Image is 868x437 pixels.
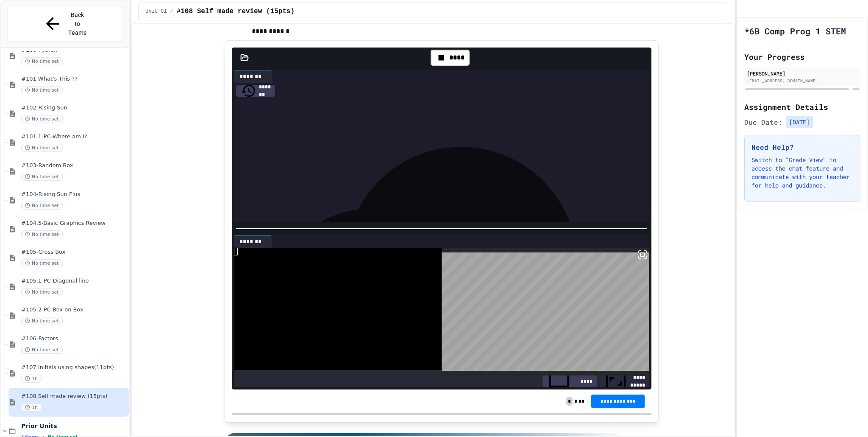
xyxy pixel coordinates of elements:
span: No time set [21,57,63,65]
span: No time set [21,144,63,152]
span: 1h [21,375,42,383]
span: Due Date: [744,117,782,127]
span: No time set [21,86,63,94]
p: Switch to "Grade View" to access the chat feature and communicate with your teacher for help and ... [751,156,853,190]
h1: *6B Comp Prog 1 STEM [744,25,846,37]
span: #105.2-PC-Box on Box [21,306,127,314]
span: #102-Rising Sun [21,104,127,112]
h2: Assignment Details [744,101,860,113]
div: [PERSON_NAME] [747,70,858,77]
button: Back to Teams [8,6,122,42]
span: #105.1-PC-Diagonal line [21,277,127,285]
span: Unit 01 [145,8,167,15]
span: #101.1-PC-Where am I? [21,133,127,140]
span: Back to Teams [67,11,87,37]
span: [DATE] [786,116,813,128]
span: / [170,8,173,15]
span: #106-Factors [21,335,127,342]
span: No time set [21,202,63,210]
span: Prior Units [21,422,127,430]
span: No time set [21,288,63,296]
span: No time set [21,173,63,181]
span: #108 Self made review (15pts) [21,393,127,400]
span: #104.5-Basic Graphics Review [21,220,127,227]
div: [EMAIL_ADDRESS][DOMAIN_NAME] [747,78,858,84]
span: #105-Cross Box [21,249,127,256]
span: No time set [21,346,63,354]
span: #103-Random Box [21,162,127,169]
span: #107 Initials using shapes(11pts) [21,364,127,371]
span: 1h [21,403,42,412]
span: #108 Self made review (15pts) [177,6,295,17]
span: No time set [21,230,63,238]
h3: Need Help? [751,142,853,152]
span: #104-Rising Sun Plus [21,191,127,198]
h2: Your Progress [744,51,860,63]
span: No time set [21,115,63,123]
span: No time set [21,317,63,325]
span: #101-What's This ?? [21,76,127,83]
span: No time set [21,259,63,267]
